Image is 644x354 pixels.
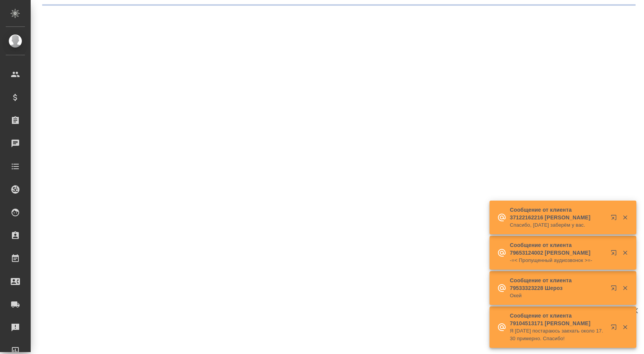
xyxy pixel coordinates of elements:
[510,277,606,292] p: Сообщение от клиента 79533323228 Шероз
[617,214,633,221] button: Закрыть
[606,245,624,263] button: Открыть в новой вкладке
[606,280,624,299] button: Открыть в новой вкладке
[510,206,606,221] p: Сообщение от клиента 37122162216 [PERSON_NAME]
[510,327,606,342] p: Я [DATE] постараюсь заехать около 17.30 примерно. Спасибо!
[617,324,633,331] button: Закрыть
[510,257,606,264] p: -=< Пропущенный аудиозвонок >=-
[510,221,606,229] p: Спасибо, [DATE] заберём у вас.
[510,241,606,257] p: Сообщение от клиента 79653124002 [PERSON_NAME]
[617,249,633,256] button: Закрыть
[606,210,624,228] button: Открыть в новой вкладке
[510,292,606,300] p: Окей
[617,285,633,291] button: Закрыть
[510,312,606,327] p: Сообщение от клиента 79104513171 [PERSON_NAME]
[606,319,624,338] button: Открыть в новой вкладке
